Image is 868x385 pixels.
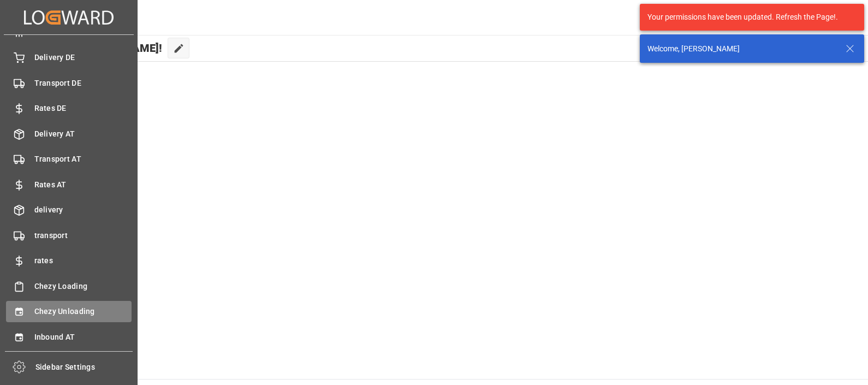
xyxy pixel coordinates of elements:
[34,230,132,241] span: transport
[6,47,132,68] a: Delivery DE
[6,149,132,170] a: Transport AT
[34,128,132,140] span: Delivery AT
[34,78,132,89] span: Transport DE
[6,72,132,93] a: Transport DE
[6,224,132,246] a: transport
[34,204,132,216] span: delivery
[6,98,132,119] a: Rates DE
[6,301,132,322] a: Chezy Unloading
[6,250,132,271] a: rates
[6,199,132,221] a: delivery
[647,11,848,23] div: Your permissions have been updated. Refresh the Page!.
[34,331,132,343] span: Inbound AT
[34,179,132,191] span: Rates AT
[6,275,132,297] a: Chezy Loading
[647,43,835,55] div: Welcome, [PERSON_NAME]
[34,103,132,114] span: Rates DE
[34,306,132,317] span: Chezy Unloading
[6,326,132,347] a: Inbound AT
[35,362,133,373] span: Sidebar Settings
[34,281,132,292] span: Chezy Loading
[34,255,132,266] span: rates
[6,123,132,144] a: Delivery AT
[6,174,132,195] a: Rates AT
[34,153,132,165] span: Transport AT
[34,52,132,63] span: Delivery DE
